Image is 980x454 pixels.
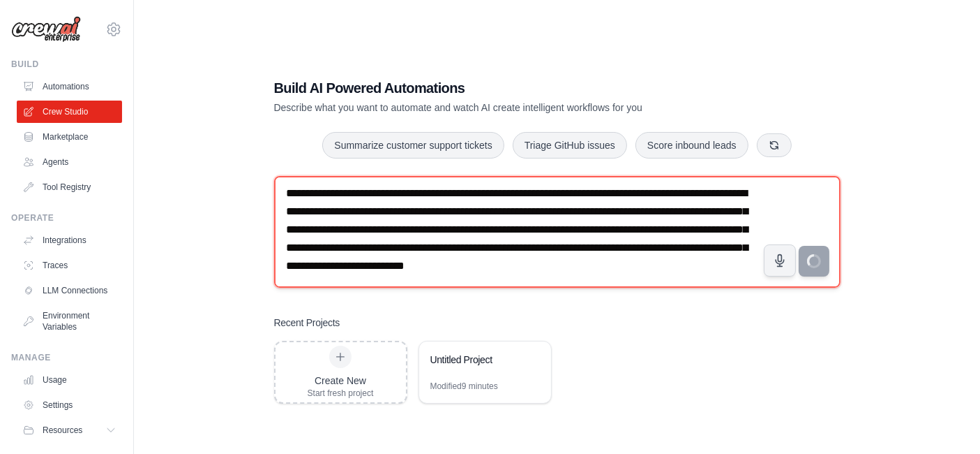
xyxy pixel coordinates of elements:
h1: Build AI Powered Automations [274,78,743,98]
a: Integrations [17,229,122,251]
button: Resources [17,419,122,441]
a: Settings [17,394,122,416]
a: Tool Registry [17,176,122,198]
a: Traces [17,254,122,277]
button: Summarize customer support tickets [322,132,504,159]
button: Click to speak your automation idea [764,244,796,277]
a: Marketplace [17,126,122,148]
a: LLM Connections [17,279,122,302]
a: Usage [17,369,122,391]
p: Describe what you want to automate and watch AI create intelligent workflows for you [274,101,743,115]
button: Triage GitHub issues [513,132,627,159]
div: Create New [308,374,374,388]
a: Environment Variables [17,305,122,338]
iframe: Chat Widget [910,387,980,454]
button: Get new suggestions [757,133,792,157]
div: Modified 9 minutes [430,381,498,392]
h3: Recent Projects [274,316,340,330]
div: Widget de chat [910,387,980,454]
a: Automations [17,75,122,98]
span: Resources [43,425,82,436]
a: Agents [17,151,122,173]
div: Untitled Project [430,353,526,367]
div: Start fresh project [308,388,374,399]
div: Operate [11,212,122,224]
div: Manage [11,352,122,363]
button: Score inbound leads [635,132,748,159]
div: Build [11,59,122,70]
img: Logo [11,16,81,43]
a: Crew Studio [17,101,122,123]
